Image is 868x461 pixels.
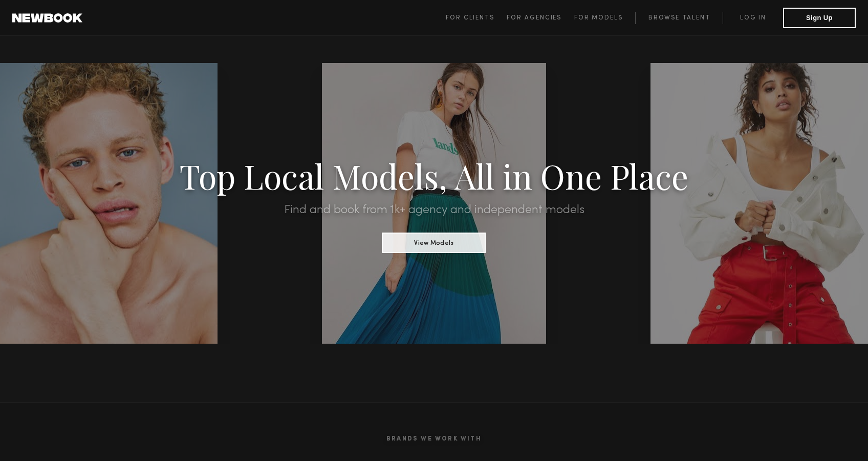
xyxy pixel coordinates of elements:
h1: Top Local Models, All in One Place [65,160,803,192]
button: Sign Up [783,8,856,28]
h2: Brands We Work With [127,423,741,455]
h2: Find and book from 1k+ agency and independent models [65,204,803,216]
button: View Models [382,233,486,253]
span: For Models [574,15,623,21]
a: Log in [723,12,783,24]
span: For Clients [446,15,494,21]
a: Browse Talent [635,12,723,24]
span: For Agencies [507,15,561,21]
a: For Agencies [507,12,574,24]
a: For Models [574,12,636,24]
a: For Clients [446,12,507,24]
a: View Models [382,236,486,247]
